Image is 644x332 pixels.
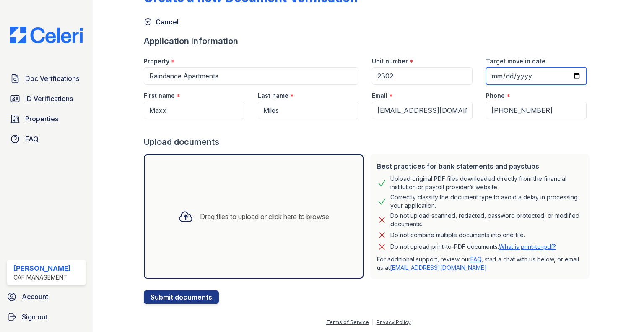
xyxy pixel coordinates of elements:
[25,73,79,84] span: Doc Verifications
[486,91,505,100] label: Phone
[22,312,47,322] span: Sign out
[390,193,583,210] div: Correctly classify the document type to avoid a delay in processing your application.
[372,91,387,100] label: Email
[7,70,86,87] a: Doc Verifications
[486,57,545,65] label: Target move in date
[390,175,583,191] div: Upload original PDF files downloaded directly from the financial institution or payroll provider’...
[390,243,556,251] p: Do not upload print-to-PDF documents.
[499,243,556,250] a: What is print-to-pdf?
[377,319,411,325] a: Privacy Policy
[144,57,169,65] label: Property
[25,114,58,124] span: Properties
[470,256,481,263] a: FAQ
[144,35,593,47] div: Application information
[390,212,583,228] div: Do not upload scanned, redacted, password protected, or modified documents.
[13,263,71,273] div: [PERSON_NAME]
[13,273,71,282] div: CAF Management
[326,319,369,325] a: Terms of Service
[7,90,86,107] a: ID Verifications
[144,17,179,27] a: Cancel
[25,94,73,104] span: ID Verifications
[25,134,39,144] span: FAQ
[372,319,374,325] div: |
[144,290,219,304] button: Submit documents
[390,230,525,240] div: Do not combine multiple documents into one file.
[7,131,86,147] a: FAQ
[144,91,175,100] label: First name
[7,110,86,127] a: Properties
[3,308,89,325] a: Sign out
[22,292,48,302] span: Account
[372,57,408,65] label: Unit number
[258,91,288,100] label: Last name
[144,136,593,148] div: Upload documents
[200,212,329,222] div: Drag files to upload or click here to browse
[3,288,89,305] a: Account
[3,27,89,43] img: CE_Logo_Blue-a8612792a0a2168367f1c8372b55b34899dd931a85d93a1a3d3e32e68fde9ad4.png
[377,255,583,272] p: For additional support, review our , start a chat with us below, or email us at
[390,264,487,271] a: [EMAIL_ADDRESS][DOMAIN_NAME]
[377,161,583,171] div: Best practices for bank statements and paystubs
